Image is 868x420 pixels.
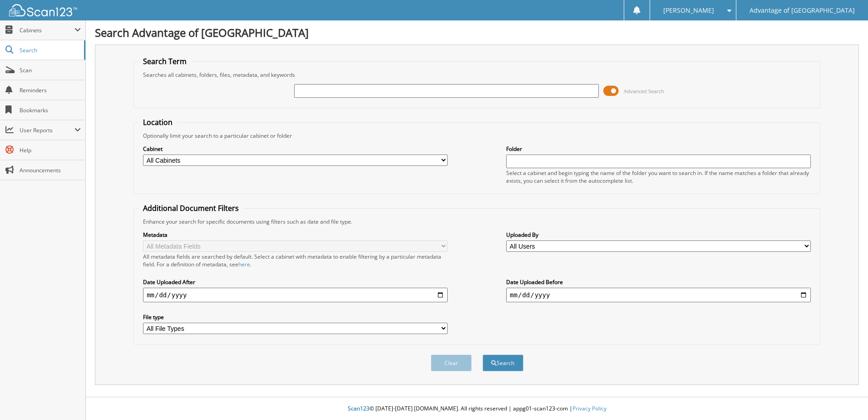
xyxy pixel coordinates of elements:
[483,355,523,371] button: Search
[138,117,177,127] legend: Location
[20,86,81,94] span: Reminders
[663,8,714,13] span: [PERSON_NAME]
[506,145,811,153] label: Folder
[506,169,811,185] div: Select a cabinet and begin typing the name of the folder you want to search in. If the name match...
[506,288,811,302] input: end
[143,288,448,302] input: start
[20,166,81,174] span: Announcements
[572,405,607,412] a: Privacy Policy
[20,66,81,74] span: Scan
[9,4,77,16] img: scan123-logo-white.svg
[138,56,191,66] legend: Search Term
[138,132,815,140] div: Optionally limit your search to a particular cabinet or folder
[348,405,370,412] span: Scan123
[138,71,815,79] div: Searches all cabinets, folders, files, metadata, and keywords
[20,26,74,34] span: Cabinets
[506,278,811,286] label: Date Uploaded Before
[20,146,81,154] span: Help
[20,106,81,114] span: Bookmarks
[506,231,811,239] label: Uploaded By
[86,398,868,420] div: © [DATE]-[DATE] [DOMAIN_NAME]. All rights reserved | appg01-scan123-com |
[20,126,74,134] span: User Reports
[20,46,79,54] span: Search
[95,25,859,40] h1: Search Advantage of [GEOGRAPHIC_DATA]
[238,260,250,268] a: here
[750,8,855,13] span: Advantage of [GEOGRAPHIC_DATA]
[143,253,448,268] div: All metadata fields are searched by default. Select a cabinet with metadata to enable filtering b...
[138,203,243,213] legend: Additional Document Filters
[143,278,448,286] label: Date Uploaded After
[138,218,815,225] div: Enhance your search for specific documents using filters such as date and file type.
[143,313,448,321] label: File type
[143,231,448,239] label: Metadata
[143,145,448,153] label: Cabinet
[624,88,664,95] span: Advanced Search
[431,355,472,371] button: Clear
